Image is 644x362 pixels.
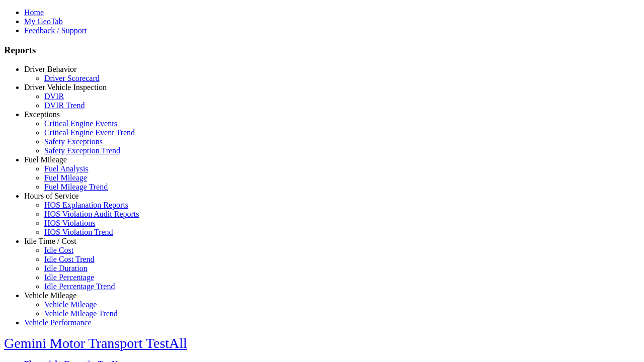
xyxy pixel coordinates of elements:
[44,264,88,273] a: Idle Duration
[44,273,94,282] a: Idle Percentage
[24,17,63,26] a: My GeoTab
[44,246,73,254] a: Idle Cost
[44,101,85,110] a: DVIR Trend
[24,65,76,73] a: Driver Behavior
[44,201,128,209] a: HOS Explanation Reports
[44,173,87,182] a: Fuel Mileage
[44,146,120,155] a: Safety Exception Trend
[24,155,67,164] a: Fuel Mileage
[44,137,103,146] a: Safety Exceptions
[44,183,108,191] a: Fuel Mileage Trend
[24,110,60,119] a: Exceptions
[24,291,76,300] a: Vehicle Mileage
[24,237,76,245] a: Idle Time / Cost
[24,8,44,17] a: Home
[44,210,139,218] a: HOS Violation Audit Reports
[44,128,135,137] a: Critical Engine Event Trend
[24,26,87,35] a: Feedback / Support
[24,83,107,92] a: Driver Vehicle Inspection
[44,119,117,128] a: Critical Engine Events
[4,45,640,56] h3: Reports
[24,192,78,200] a: Hours of Service
[44,219,95,227] a: HOS Violations
[44,92,64,101] a: DVIR
[44,228,113,236] a: HOS Violation Trend
[44,282,115,291] a: Idle Percentage Trend
[44,309,118,318] a: Vehicle Mileage Trend
[44,300,97,309] a: Vehicle Mileage
[4,335,187,351] a: Gemini Motor Transport TestAll
[44,164,89,173] a: Fuel Analysis
[44,255,95,263] a: Idle Cost Trend
[44,74,100,82] a: Driver Scorecard
[24,318,92,327] a: Vehicle Performance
